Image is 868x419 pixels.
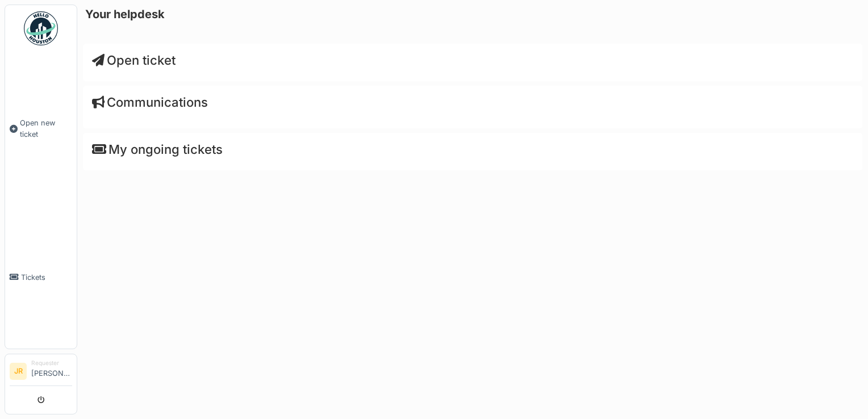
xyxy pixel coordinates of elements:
a: JR Requester[PERSON_NAME] [10,359,72,386]
span: Open new ticket [20,118,72,139]
div: Requester [31,359,72,367]
span: Tickets [21,272,72,283]
a: Open ticket [92,53,176,68]
a: Open new ticket [5,52,77,206]
li: [PERSON_NAME] [31,359,72,383]
h4: My ongoing tickets [92,142,853,157]
h6: Your helpdesk [85,7,165,21]
h4: Communications [92,95,853,110]
li: JR [10,363,27,380]
img: Badge_color-CXgf-gQk.svg [24,11,58,45]
a: Tickets [5,206,77,349]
